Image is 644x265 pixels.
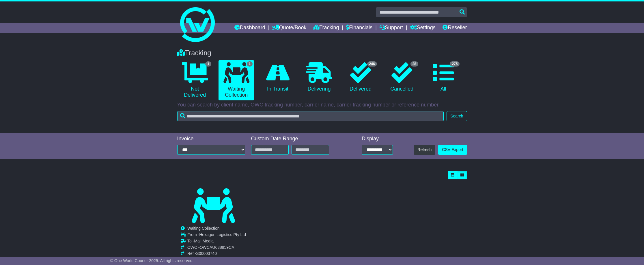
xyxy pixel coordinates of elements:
[205,61,211,67] span: 1
[438,145,467,155] a: CSV Export
[367,61,377,67] span: 246
[219,60,254,100] a: 1 Waiting Collection
[450,61,460,67] span: 275
[177,136,245,142] div: Invoice
[247,61,253,67] span: 1
[251,136,344,142] div: Custom Date Range
[380,23,403,33] a: Support
[177,102,467,108] p: You can search by client name, OWC tracking number, carrier name, carrier tracking number or refe...
[362,136,393,142] div: Display
[200,245,234,250] span: OWCAU638959CA
[313,23,339,33] a: Tracking
[187,232,246,239] td: From -
[199,232,246,237] span: Hexagon Logistics Pty Ltd
[260,60,295,94] a: In Transit
[384,60,420,94] a: 28 Cancelled
[196,251,217,256] span: S00003740
[187,251,246,256] td: Ref -
[346,23,372,33] a: Financials
[414,145,435,155] button: Refresh
[177,60,213,100] a: 1 Not Delivered
[110,258,194,263] span: © One World Courier 2025. All rights reserved.
[194,239,214,243] span: Mall Media
[443,23,467,33] a: Reseller
[410,61,418,67] span: 28
[234,23,265,33] a: Dashboard
[272,23,306,33] a: Quote/Book
[187,226,220,231] span: Waiting Collection
[343,60,378,94] a: 246 Delivered
[187,245,246,251] td: OWC -
[410,23,436,33] a: Settings
[174,49,470,57] div: Tracking
[301,60,337,94] a: Delivering
[425,60,461,94] a: 275 All
[187,239,246,245] td: To -
[447,111,467,121] button: Search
